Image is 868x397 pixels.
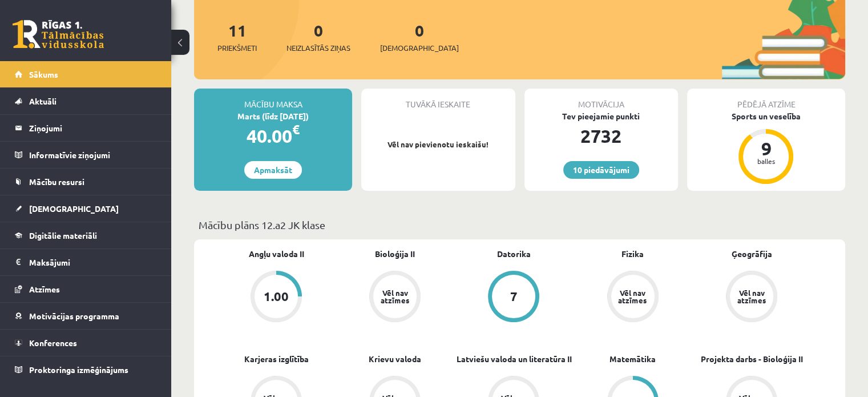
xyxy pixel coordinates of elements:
span: Atzīmes [29,284,60,294]
div: Mācību maksa [194,89,352,110]
span: € [292,121,300,138]
a: Matemātika [609,353,656,365]
span: Neizlasītās ziņas [286,42,350,54]
a: Proktoringa izmēģinājums [15,356,157,383]
span: [DEMOGRAPHIC_DATA] [380,42,459,54]
a: Motivācijas programma [15,303,157,329]
a: Apmaksāt [244,161,302,179]
a: Datorika [497,248,531,260]
a: Karjeras izglītība [244,353,309,365]
a: Maksājumi [15,249,157,275]
div: Vēl nav atzīmes [617,289,649,304]
div: 7 [510,290,518,303]
a: Aktuāli [15,88,157,114]
a: 11Priekšmeti [217,20,257,54]
a: Ģeogrāfija [731,248,772,260]
a: Fizika [621,248,644,260]
div: balles [749,158,783,165]
div: Tuvākā ieskaite [361,89,515,110]
div: Pēdējā atzīme [687,89,845,110]
a: 0Neizlasītās ziņas [286,20,350,54]
a: [DEMOGRAPHIC_DATA] [15,195,157,222]
div: 9 [749,139,783,158]
a: Konferences [15,330,157,356]
span: Priekšmeti [217,42,257,54]
div: Sports un veselība [687,110,845,122]
span: Aktuāli [29,96,56,106]
div: 2732 [524,122,678,150]
a: 1.00 [217,271,336,324]
a: Vēl nav atzīmes [336,271,454,324]
a: Ziņojumi [15,115,157,141]
a: Latviešu valoda un literatūra II [456,353,571,365]
a: Sports un veselība 9 balles [687,110,845,186]
span: Proktoringa izmēģinājums [29,364,128,375]
span: Konferences [29,338,77,348]
a: Atzīmes [15,276,157,302]
a: Digitālie materiāli [15,222,157,248]
span: Motivācijas programma [29,311,119,321]
div: Vēl nav atzīmes [736,289,768,304]
div: 40.00 [194,122,352,150]
p: Vēl nav pievienotu ieskaišu! [367,139,509,150]
a: Sākums [15,61,157,87]
p: Mācību plāns 12.a2 JK klase [199,217,841,232]
div: Vēl nav atzīmes [379,289,411,304]
a: Bioloģija II [375,248,415,260]
a: Informatīvie ziņojumi [15,142,157,168]
span: [DEMOGRAPHIC_DATA] [29,203,119,214]
span: Sākums [29,69,58,79]
a: Vēl nav atzīmes [574,271,692,324]
a: Mācību resursi [15,169,157,195]
a: 7 [454,271,573,324]
div: Motivācija [524,89,678,110]
legend: Ziņojumi [29,115,157,141]
div: Marts (līdz [DATE]) [194,110,352,122]
a: Rīgas 1. Tālmācības vidusskola [13,20,104,49]
legend: Maksājumi [29,249,157,275]
a: Krievu valoda [369,353,421,365]
a: Vēl nav atzīmes [692,271,811,324]
div: Tev pieejamie punkti [524,110,678,122]
a: Projekta darbs - Bioloģija II [700,353,802,365]
span: Digitālie materiāli [29,230,97,240]
a: 10 piedāvājumi [563,161,639,179]
legend: Informatīvie ziņojumi [29,142,157,168]
a: Angļu valoda II [249,248,304,260]
span: Mācību resursi [29,177,84,187]
a: 0[DEMOGRAPHIC_DATA] [380,20,459,54]
div: 1.00 [264,290,289,303]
